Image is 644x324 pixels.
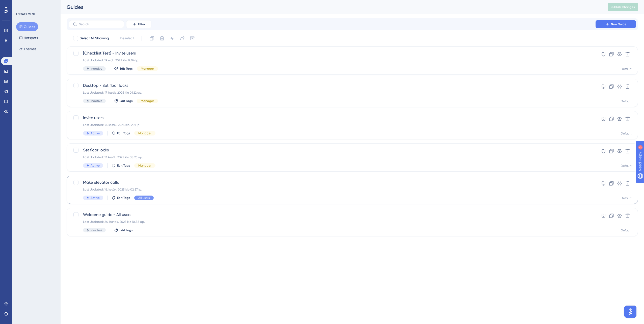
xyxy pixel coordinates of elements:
[83,179,581,185] span: Make elevator calls
[621,196,632,200] div: Default
[112,164,130,168] button: Edit Tags
[621,67,632,71] div: Default
[16,33,41,42] button: Hotspots
[114,99,133,103] button: Edit Tags
[83,212,581,218] span: Welcome guide - All users
[141,67,154,71] span: Manager
[621,164,632,168] div: Default
[12,1,32,7] span: Need Help?
[67,4,595,11] div: Guides
[126,20,151,28] button: Filter
[83,83,581,89] span: Desktop - Set floor locks
[138,22,145,26] span: Filter
[621,99,632,103] div: Default
[114,67,133,71] button: Edit Tags
[621,228,632,232] div: Default
[138,196,150,200] span: All users
[120,228,133,232] span: Edit Tags
[623,304,638,319] iframe: UserGuiding AI Assistant Launcher
[35,3,37,7] div: 3
[115,34,139,43] button: Deselect
[608,3,638,11] button: Publish Changes
[112,131,130,135] button: Edit Tags
[117,196,130,200] span: Edit Tags
[83,147,581,153] span: Set floor locks
[117,164,130,168] span: Edit Tags
[16,22,38,31] button: Guides
[611,5,635,9] span: Publish Changes
[83,58,581,62] div: Last Updated: 19. elok. 2025 klo 12.04 ip.
[611,22,626,26] span: New Guide
[91,99,102,103] span: Inactive
[83,187,581,192] div: Last Updated: 16. kesäk. 2025 klo 02.57 ip.
[114,228,133,232] button: Edit Tags
[91,67,102,71] span: Inactive
[16,12,35,16] div: ENGAGEMENT
[117,131,130,135] span: Edit Tags
[79,22,120,26] input: Search
[83,91,581,95] div: Last Updated: 17. kesäk. 2025 klo 01.22 ap.
[83,50,581,56] span: [Checklist Test] - Invite users
[120,35,134,41] span: Deselect
[120,99,133,103] span: Edit Tags
[83,220,581,224] div: Last Updated: 24. huhtik. 2025 klo 10.58 ap.
[138,131,151,135] span: Manager
[91,196,100,200] span: Active
[596,20,636,28] button: New Guide
[141,99,154,103] span: Manager
[83,115,581,121] span: Invite users
[138,164,151,168] span: Manager
[91,164,100,168] span: Active
[83,123,581,127] div: Last Updated: 16. kesäk. 2025 klo 12.21 ip.
[83,155,581,159] div: Last Updated: 17. kesäk. 2025 klo 08.23 ap.
[621,131,632,136] div: Default
[120,67,133,71] span: Edit Tags
[16,44,39,53] button: Themes
[91,228,102,232] span: Inactive
[112,196,130,200] button: Edit Tags
[80,35,109,41] span: Select All Showing
[91,131,100,135] span: Active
